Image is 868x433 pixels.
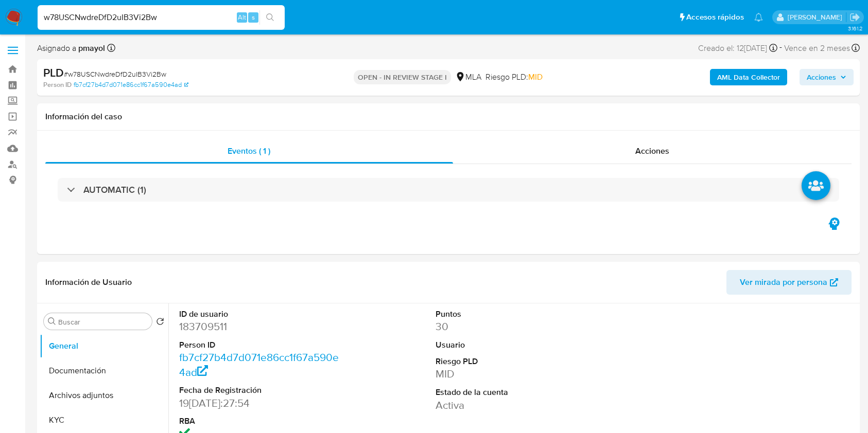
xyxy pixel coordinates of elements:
[45,277,132,287] h1: Información de Usuario
[436,309,596,320] dt: Puntos
[635,145,669,157] span: Acciones
[83,184,146,195] h3: AUTOMATIC (1)
[779,41,782,55] span: -
[58,317,148,327] input: Buscar
[40,383,168,408] button: Archivos adjuntos
[64,69,166,79] span: # w78USCNwdreDfD2uIB3Vi2Bw
[37,43,105,54] span: Asignado a
[455,71,481,83] div: MLA
[698,41,777,55] div: Creado el: 12[DATE]
[179,396,340,410] dd: 19[DATE]:27:54
[179,350,339,379] a: fb7cf27b4d7d071e86cc1f67a590e4ad
[76,42,105,54] b: pmayol
[800,69,854,85] button: Acciones
[40,334,168,358] button: General
[717,69,780,85] b: AML Data Collector
[179,416,340,427] dt: RBA
[485,71,543,83] span: Riesgo PLD:
[436,356,596,367] dt: Riesgo PLD
[710,69,787,85] button: AML Data Collector
[43,80,72,89] b: Person ID
[436,387,596,398] dt: Estado de la cuenta
[754,13,763,22] a: Notificaciones
[528,71,543,83] span: MID
[228,145,270,157] span: Eventos ( 1 )
[436,319,596,334] dd: 30
[807,69,836,85] span: Acciones
[45,112,852,122] h1: Información del caso
[179,385,340,396] dt: Fecha de Registración
[436,367,596,381] dd: MID
[48,317,56,326] button: Buscar
[354,70,451,84] p: OPEN - IN REVIEW STAGE I
[788,12,846,22] p: patricia.mayol@mercadolibre.com
[726,270,852,295] button: Ver mirada por persona
[179,339,340,351] dt: Person ID
[179,309,340,320] dt: ID de usuario
[740,270,827,295] span: Ver mirada por persona
[40,358,168,383] button: Documentación
[436,339,596,351] dt: Usuario
[238,12,246,22] span: Alt
[74,80,188,89] a: fb7cf27b4d7d071e86cc1f67a590e4ad
[436,398,596,412] dd: Activa
[179,319,340,334] dd: 183709511
[38,11,285,24] input: Buscar usuario o caso...
[259,10,281,25] button: search-icon
[686,12,744,23] span: Accesos rápidos
[43,64,64,81] b: PLD
[252,12,255,22] span: s
[156,317,164,329] button: Volver al orden por defecto
[58,178,839,202] div: AUTOMATIC (1)
[784,43,850,54] span: Vence en 2 meses
[849,12,860,23] a: Salir
[40,408,168,432] button: KYC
